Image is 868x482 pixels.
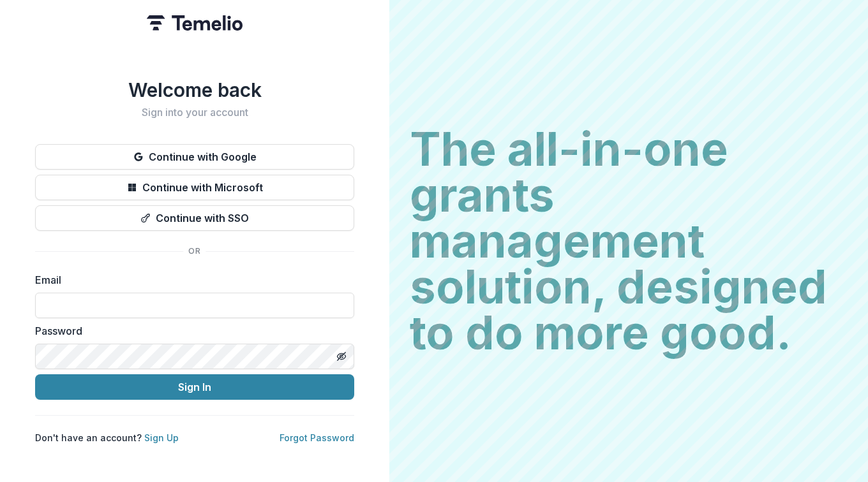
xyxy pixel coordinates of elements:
label: Email [35,272,347,288]
a: Forgot Password [280,432,354,443]
h2: Sign into your account [35,106,354,119]
label: Password [35,323,347,339]
button: Sign In [35,374,354,400]
button: Toggle password visibility [331,346,352,367]
p: Don't have an account? [35,431,179,444]
img: Temelio [147,15,243,31]
h1: Welcome back [35,78,354,101]
button: Continue with Google [35,144,354,170]
button: Continue with SSO [35,205,354,231]
button: Continue with Microsoft [35,175,354,200]
a: Sign Up [144,432,179,443]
